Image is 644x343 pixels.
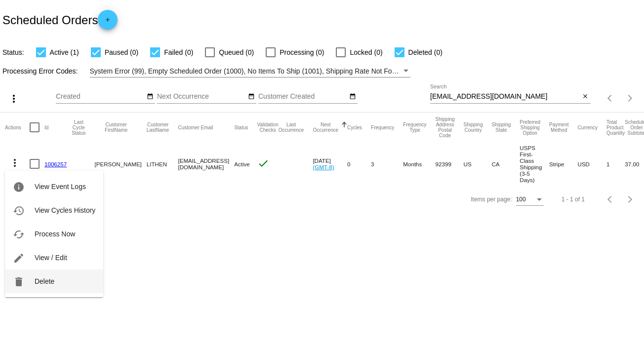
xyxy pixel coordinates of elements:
[35,183,86,191] span: View Event Logs
[13,181,25,193] mat-icon: info
[35,230,75,238] span: Process Now
[35,206,95,214] span: View Cycles History
[35,277,54,285] span: Delete
[13,276,25,288] mat-icon: delete
[13,205,25,217] mat-icon: history
[13,252,25,264] mat-icon: edit
[35,254,67,262] span: View / Edit
[13,229,25,240] mat-icon: cached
